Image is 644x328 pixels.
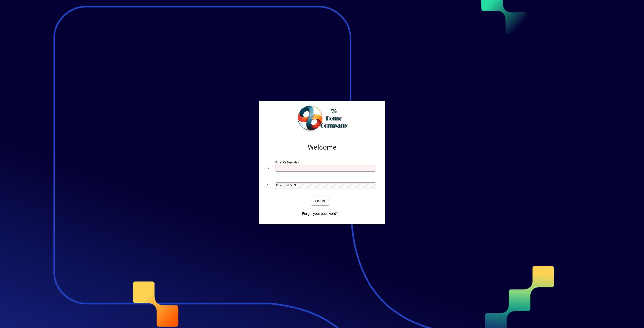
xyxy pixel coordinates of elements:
[311,197,329,205] button: Login
[276,184,297,187] mat-label: Password or Pin
[267,143,377,152] h2: Welcome
[302,211,338,216] span: Forgot your password?
[275,160,297,164] mat-label: Email or Barcode
[315,198,325,204] span: Login
[300,209,340,218] a: Forgot your password?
